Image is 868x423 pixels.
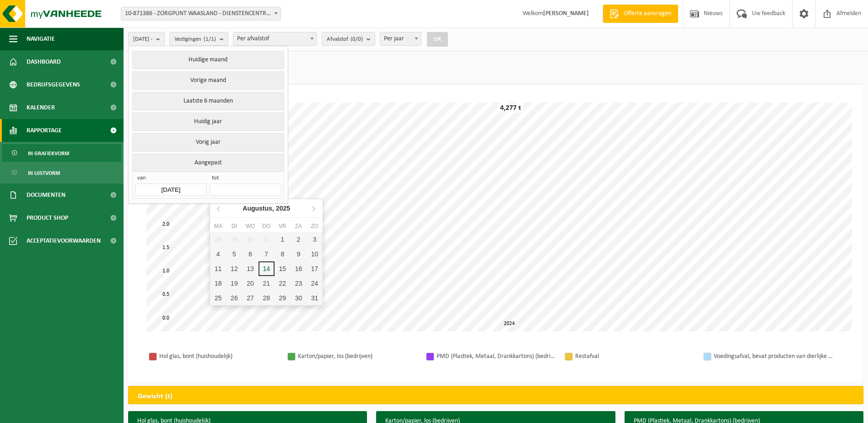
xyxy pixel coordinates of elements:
span: Per jaar [380,32,421,46]
div: 11 [210,261,226,276]
div: 23 [291,276,307,291]
div: 6 [242,247,258,261]
div: 15 [275,261,291,276]
div: PMD (Plastiek, Metaal, Drankkartons) (bedrijven) [437,351,555,362]
div: zo [307,222,323,231]
div: vr [275,222,291,231]
div: di [226,222,242,231]
span: Afvalstof [327,33,363,46]
button: Aangepast [132,154,284,172]
span: [DATE] - [133,33,152,46]
h2: Gewicht (t) [129,386,182,407]
button: Vorige maand [132,71,284,90]
div: do [259,222,275,231]
count: (0/0) [350,36,363,42]
button: [DATE] - [128,32,165,46]
span: Offerte aanvragen [621,9,674,18]
div: 30 [242,232,258,247]
div: 29 [226,232,242,247]
span: Navigatie [27,27,55,50]
div: 30 [291,291,307,305]
div: 31 [307,291,323,305]
div: Hol glas, bont (huishoudelijk) [159,351,278,362]
div: 17 [307,261,323,276]
div: za [291,222,307,231]
div: 1 [275,232,291,247]
div: 9 [291,247,307,261]
span: Per afvalstof [233,33,317,45]
span: Acceptatievoorwaarden [27,229,101,252]
div: 28 [210,232,226,247]
div: 13 [242,261,258,276]
count: (1/1) [204,36,216,42]
span: Kalender [27,96,55,119]
div: 4,277 t [498,103,523,113]
button: Vestigingen(1/1) [169,32,228,46]
div: 5 [226,247,242,261]
div: Augustus, [239,201,294,216]
div: 28 [259,291,275,305]
div: 16 [291,261,307,276]
a: In grafiekvorm [2,144,121,162]
div: 4 [210,247,226,261]
i: 2025 [276,205,290,211]
button: Vorig jaar [132,133,284,152]
span: Dashboard [27,50,61,73]
span: In grafiekvorm [28,145,69,162]
span: In lijstvorm [28,164,60,182]
span: 10-871386 - ZORGPUNT WAASLAND - DIENSTENCENTRUM HOUTMERE - ZWIJNDRECHT [121,7,281,21]
div: 2 [291,232,307,247]
div: 29 [275,291,291,305]
a: Offerte aanvragen [603,5,678,23]
div: Voedingsafval, bevat producten van dierlijke oorsprong, onverpakt, categorie 3 [714,351,833,362]
span: Product Shop [27,206,68,229]
div: wo [242,222,258,231]
div: 14 [259,261,275,276]
span: Per afvalstof [233,32,317,46]
div: 10 [307,247,323,261]
button: Huidige maand [132,51,284,69]
div: 22 [275,276,291,291]
div: 21 [259,276,275,291]
button: Afvalstof(0/0) [322,32,375,46]
div: 20 [242,276,258,291]
span: Vestigingen [174,33,216,46]
div: Karton/papier, los (bedrijven) [298,351,417,362]
span: Rapportage [27,119,62,142]
div: 8 [275,247,291,261]
div: 31 [259,232,275,247]
div: Restafval [575,351,694,362]
a: In lijstvorm [2,164,121,181]
span: Bedrijfsgegevens [27,73,80,96]
span: van [135,174,206,184]
div: 24 [307,276,323,291]
button: OK [427,32,448,47]
div: 25 [210,291,226,305]
div: 12 [226,261,242,276]
div: 7 [259,247,275,261]
strong: [PERSON_NAME] [543,10,589,17]
span: Per jaar [380,33,421,45]
span: 10-871386 - ZORGPUNT WAASLAND - DIENSTENCENTRUM HOUTMERE - ZWIJNDRECHT [121,7,280,20]
div: 3 [307,232,323,247]
div: 19 [226,276,242,291]
span: tot [210,174,281,184]
div: 18 [210,276,226,291]
div: 27 [242,291,258,305]
button: Laatste 6 maanden [132,92,284,110]
div: ma [210,222,226,231]
button: Huidig jaar [132,113,284,131]
span: Documenten [27,184,65,206]
div: 26 [226,291,242,305]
